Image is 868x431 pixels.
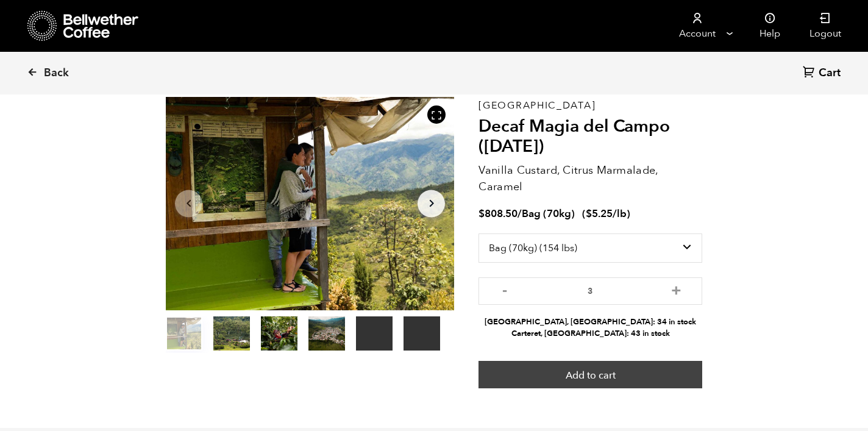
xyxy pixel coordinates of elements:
video: Your browser does not support the video tag. [404,316,440,351]
span: Cart [819,66,841,80]
video: Your browser does not support the video tag. [356,316,393,351]
span: Bag (70kg) [522,207,575,221]
bdi: 5.25 [586,207,613,221]
span: $ [586,207,592,221]
span: / [518,207,522,221]
li: [GEOGRAPHIC_DATA], [GEOGRAPHIC_DATA]: 34 in stock [478,316,702,328]
button: - [497,283,512,296]
span: ( ) [582,207,630,221]
li: Carteret, [GEOGRAPHIC_DATA]: 43 in stock [478,328,702,340]
span: $ [478,207,485,221]
span: /lb [613,207,627,221]
h2: Decaf Magia del Campo ([DATE]) [478,116,702,157]
button: Add to cart [478,361,702,389]
p: Vanilla Custard, Citrus Marmalade, Caramel [478,162,702,195]
button: + [669,283,684,296]
a: Cart [803,65,844,82]
bdi: 808.50 [478,207,518,221]
span: Back [44,66,69,80]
